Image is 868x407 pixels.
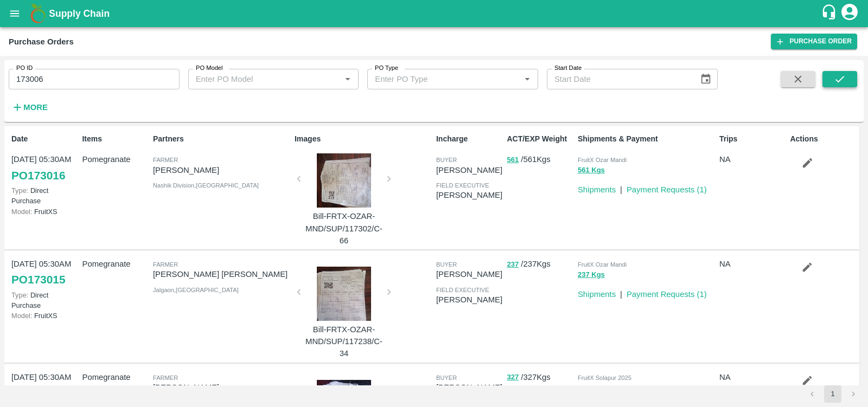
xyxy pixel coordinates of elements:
[695,69,716,89] button: Choose date
[578,290,616,299] a: Shipments
[507,154,519,166] button: 561
[153,157,178,163] span: Farmer
[153,261,178,268] span: Farmer
[719,371,786,383] p: NA
[11,371,78,383] p: [DATE] 05:30AM
[507,259,519,271] button: 237
[341,72,355,86] button: Open
[578,269,605,281] button: 237 Kgs
[9,69,180,89] input: Enter PO ID
[11,153,78,165] p: [DATE] 05:30AM
[627,185,707,194] a: Payment Requests (1)
[578,185,616,194] a: Shipments
[547,69,691,89] input: Start Date
[49,8,110,19] b: Supply Chain
[436,164,502,176] p: [PERSON_NAME]
[578,133,715,145] p: Shipments & Payment
[436,374,457,381] span: buyer
[82,258,148,270] p: Pomegranate
[821,4,840,23] div: customer-support
[719,153,786,165] p: NA
[616,284,622,300] div: |
[11,383,65,403] a: PO173014
[507,133,573,145] p: ACT/EXP Weight
[153,133,290,145] p: Partners
[436,287,489,293] span: field executive
[507,371,519,384] button: 327
[9,98,50,117] button: More
[578,261,627,268] span: FruitX Ozar Mandi
[436,157,457,163] span: buyer
[554,64,582,73] label: Start Date
[153,164,290,176] p: [PERSON_NAME]
[719,133,786,145] p: Trips
[82,133,148,145] p: Items
[436,382,502,393] p: [PERSON_NAME]
[578,164,605,177] button: 561 Kgs
[436,261,457,268] span: buyer
[719,258,786,270] p: NA
[82,153,148,165] p: Pomegranate
[11,258,78,270] p: [DATE] 05:30AM
[771,34,857,49] a: Purchase Order
[303,210,385,247] p: Bill-FRTX-OZAR-MND/SUP/117302/C-66
[11,208,32,216] span: Model:
[11,290,78,311] p: Direct Purchase
[9,35,74,49] div: Purchase Orders
[627,290,707,299] a: Payment Requests (1)
[520,72,534,86] button: Open
[11,185,78,206] p: Direct Purchase
[11,312,32,320] span: Model:
[11,291,28,299] span: Type:
[49,6,821,21] a: Supply Chain
[27,3,49,24] img: logo
[2,1,27,26] button: open drawer
[436,182,489,189] span: field executive
[802,385,864,403] nav: pagination navigation
[295,133,432,145] p: Images
[578,157,627,163] span: FruitX Ozar Mandi
[436,189,502,201] p: [PERSON_NAME]
[11,311,78,321] p: FruitXS
[303,324,385,360] p: Bill-FRTX-OZAR-MND/SUP/117238/C-34
[507,153,573,166] p: / 561 Kgs
[11,186,28,195] span: Type:
[11,270,65,289] a: PO173015
[11,133,78,145] p: Date
[616,179,622,196] div: |
[153,374,178,381] span: Farmer
[16,64,33,73] label: PO ID
[840,2,859,25] div: account of current user
[23,103,48,112] strong: More
[371,72,503,86] input: Enter PO Type
[11,166,65,185] a: PO173016
[790,133,856,145] p: Actions
[507,258,573,270] p: / 237 Kgs
[153,287,239,293] span: Jalgaon , [GEOGRAPHIC_DATA]
[196,64,223,73] label: PO Model
[436,268,502,280] p: [PERSON_NAME]
[578,374,631,381] span: FruitX Solapur 2025
[153,268,290,280] p: [PERSON_NAME] [PERSON_NAME]
[192,72,324,86] input: Enter PO Model
[375,64,398,73] label: PO Type
[507,371,573,384] p: / 327 Kgs
[11,206,78,217] p: FruitXS
[436,294,502,306] p: [PERSON_NAME]
[824,385,841,403] button: page 1
[436,133,502,145] p: Incharge
[578,382,605,395] button: 327 Kgs
[82,371,148,383] p: Pomegranate
[153,182,259,189] span: Nashik Division , [GEOGRAPHIC_DATA]
[153,382,290,393] p: [PERSON_NAME]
